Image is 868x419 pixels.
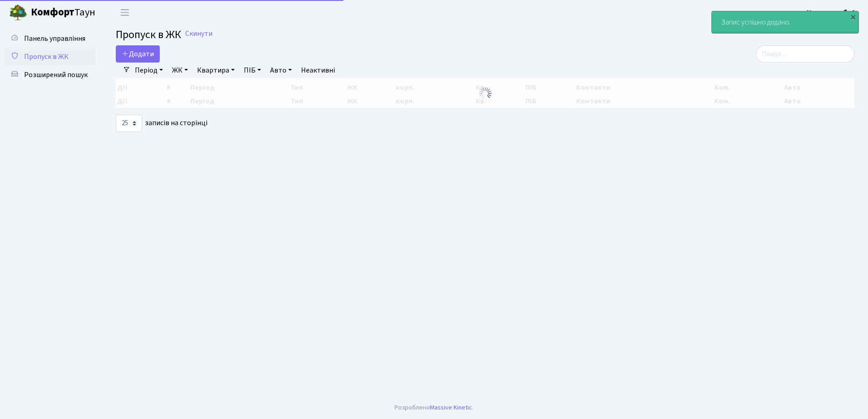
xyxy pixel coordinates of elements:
[712,11,858,33] div: Запис успішно додано.
[113,5,136,20] button: Переключити навігацію
[185,29,212,38] a: Скинути
[430,403,472,412] a: Massive Kinetic
[24,52,69,62] span: Пропуск в ЖК
[131,63,167,78] a: Період
[5,29,95,48] a: Панель управління
[5,48,95,66] a: Пропуск в ЖК
[116,115,142,132] select: записів на сторінці
[168,63,192,78] a: ЖК
[24,34,85,44] span: Панель управління
[24,70,88,80] span: Розширений пошук
[122,49,154,59] span: Додати
[266,63,296,78] a: Авто
[9,4,27,22] img: logo.png
[756,45,854,63] input: Пошук...
[297,63,339,78] a: Неактивні
[807,7,857,18] a: Консьєрж б. 4.
[31,5,95,20] span: Таун
[116,27,181,43] span: Пропуск в ЖК
[478,86,493,101] img: Обробка...
[116,115,207,132] label: записів на сторінці
[395,403,473,413] div: Розроблено .
[5,66,95,84] a: Розширений пошук
[807,8,857,18] b: Консьєрж б. 4.
[31,5,74,19] b: Комфорт
[193,63,238,78] a: Квартира
[240,63,265,78] a: ПІБ
[116,45,160,63] a: Додати
[848,12,858,21] div: ×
